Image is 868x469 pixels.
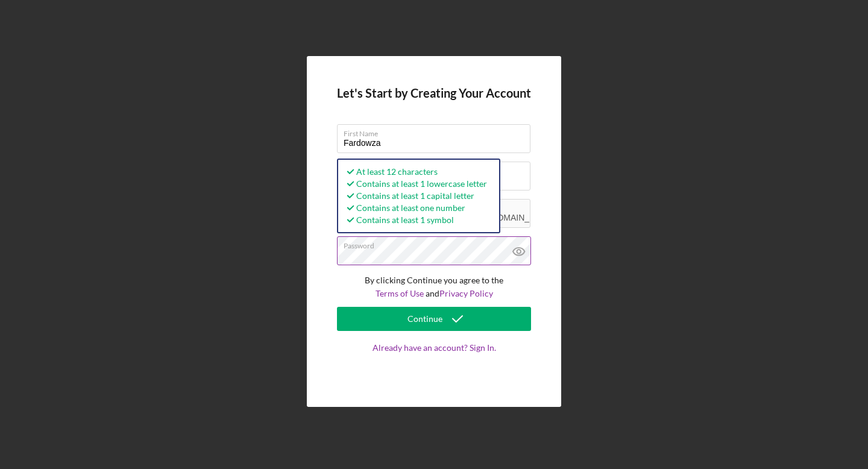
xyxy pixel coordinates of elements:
[407,307,442,331] div: Continue
[344,214,487,226] div: Contains at least 1 symbol
[344,166,487,178] div: At least 12 characters
[337,343,531,377] a: Already have an account? Sign In.
[344,202,487,214] div: Contains at least one number
[337,86,531,100] h4: Let's Start by Creating Your Account
[344,125,530,138] label: First Name
[439,288,493,298] a: Privacy Policy
[344,237,530,250] label: Password
[337,274,531,301] p: By clicking Continue you agree to the and
[376,288,424,298] a: Terms of Use
[337,307,531,331] button: Continue
[344,190,487,202] div: Contains at least 1 capital letter
[344,178,487,190] div: Contains at least 1 lowercase letter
